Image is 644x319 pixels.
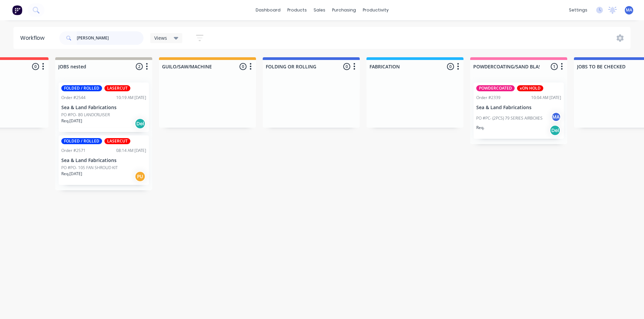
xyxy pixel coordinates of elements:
[116,148,146,154] div: 08:14 AM [DATE]
[476,115,543,121] p: PO #PC- (2PCS) 79 SERIES AIRBOXES
[284,5,310,15] div: products
[476,105,561,110] p: Sea & Land Fabrications
[566,5,591,15] div: settings
[476,95,501,101] div: Order #2339
[329,5,359,15] div: purchasing
[252,5,284,15] a: dashboard
[476,125,484,131] p: Req.
[59,83,149,132] div: FOLDED / ROLLEDLASERCUTOrder #254410:19 AM [DATE]Sea & Land FabricationsPO #PO- 80 LANDCRUISERReq...
[517,85,543,91] div: xON HOLD
[77,31,143,45] input: Search for orders...
[474,83,564,139] div: POWDERCOATEDxON HOLDOrder #233910:04 AM [DATE]Sea & Land FabricationsPO #PC- (2PCS) 79 SERIES AIR...
[154,34,167,41] span: Views
[116,95,146,101] div: 10:19 AM [DATE]
[626,7,632,13] span: MA
[61,95,86,101] div: Order #2544
[61,148,86,154] div: Order #2571
[61,112,110,118] p: PO #PO- 80 LANDCRUISER
[135,118,146,129] div: Del
[61,158,146,163] p: Sea & Land Fabrications
[135,171,146,182] div: PU
[104,85,130,91] div: LASERCUT
[61,165,118,171] p: PO #PO- 105 FAN SHROUD KIT
[12,5,22,15] img: Factory
[531,95,561,101] div: 10:04 AM [DATE]
[61,85,102,91] div: FOLDED / ROLLED
[310,5,329,15] div: sales
[550,125,560,136] div: Del
[476,85,515,91] div: POWDERCOATED
[59,135,149,185] div: FOLDED / ROLLEDLASERCUTOrder #257108:14 AM [DATE]Sea & Land FabricationsPO #PO- 105 FAN SHROUD KI...
[61,118,82,124] p: Req. [DATE]
[61,138,102,144] div: FOLDED / ROLLED
[20,34,48,42] div: Workflow
[61,105,146,110] p: Sea & Land Fabrications
[61,171,82,177] p: Req. [DATE]
[104,138,130,144] div: LASERCUT
[359,5,392,15] div: productivity
[551,112,561,122] div: MA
